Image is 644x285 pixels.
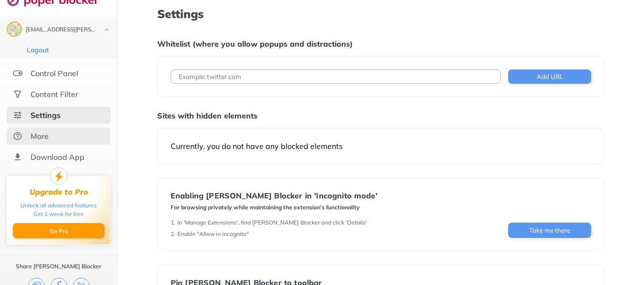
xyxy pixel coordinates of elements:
input: Example: twitter.com [171,69,501,84]
div: 2 . [171,230,175,238]
div: Currently, you do not have any blocked elements [171,141,591,151]
img: download-app.svg [13,152,22,162]
img: ACg8ocI1zp-BKBcAtBsD4GHEsyUimHJqqmgvG51PtTqLiqQ6OnakE9f9=s96-c [8,22,21,36]
div: 1 . [171,219,175,226]
button: Take me there [508,223,591,238]
img: features.svg [13,69,22,78]
div: Settings [31,110,61,120]
div: More [31,131,49,141]
button: Add URL [508,69,591,84]
div: Download App [31,152,84,162]
div: Get 1 week for free [33,210,84,218]
img: upgrade-to-pro.svg [50,167,67,185]
div: In 'Manage Extensions', find [PERSON_NAME] Blocker and click 'Details' [177,219,367,226]
div: Content Filter [31,89,78,99]
div: Sites with hidden elements [157,111,604,120]
div: For browsing privately while maintaining the extension's functionality [171,204,378,211]
div: kailey.asman@gmail.com [26,27,96,33]
div: Share [PERSON_NAME] Blocker [16,263,102,270]
img: chevron-bottom-black.svg [101,25,112,35]
button: Go Pro [13,223,104,238]
div: Upgrade to Pro [30,187,88,197]
img: social.svg [13,89,22,99]
div: Enable "Allow in incognito" [177,230,249,238]
div: Enabling [PERSON_NAME] Blocker in 'Incognito mode' [171,191,378,200]
h1: Settings [157,8,604,20]
img: about.svg [13,131,22,141]
div: Whitelist (where you allow popups and distractions) [157,39,604,49]
div: Unlock all advanced features [20,201,97,210]
button: Logout [24,45,51,55]
img: settings-selected.svg [13,110,22,120]
div: Control Panel [31,69,78,78]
